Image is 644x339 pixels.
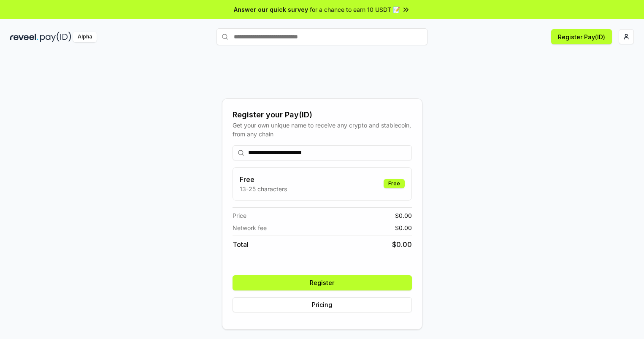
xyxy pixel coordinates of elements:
[233,275,412,290] button: Register
[40,32,71,42] img: pay_id
[233,297,412,312] button: Pricing
[234,5,308,14] span: Answer our quick survey
[384,179,405,188] div: Free
[310,5,400,14] span: for a chance to earn 10 USDT 📝
[395,211,412,220] span: $ 0.00
[73,32,97,42] div: Alpha
[10,32,38,42] img: reveel_dark
[233,239,249,250] span: Total
[240,174,287,184] h3: Free
[233,121,412,138] div: Get your own unique name to receive any crypto and stablecoin, from any chain
[233,109,412,121] div: Register your Pay(ID)
[233,211,246,220] span: Price
[395,223,412,232] span: $ 0.00
[240,184,287,193] p: 13-25 characters
[233,223,267,232] span: Network fee
[392,239,412,250] span: $ 0.00
[551,29,612,44] button: Register Pay(ID)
